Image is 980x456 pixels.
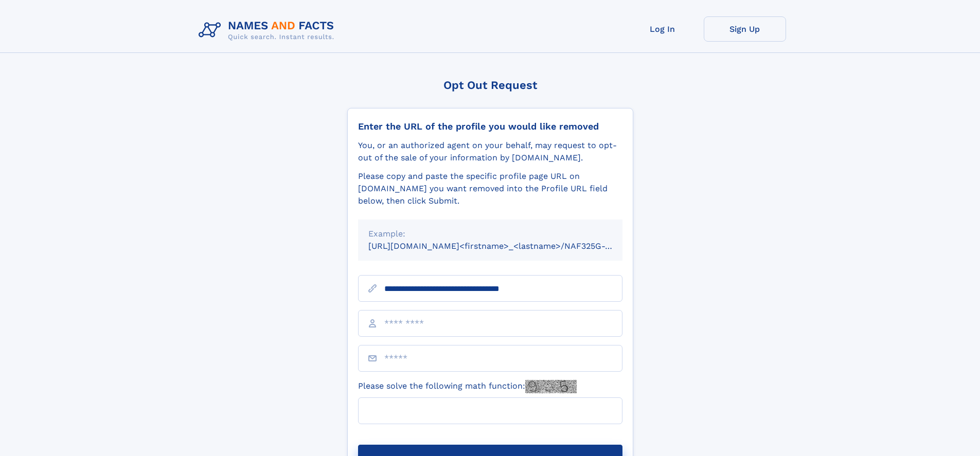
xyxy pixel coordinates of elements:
a: Log In [621,16,704,42]
div: Example: [368,228,612,240]
a: Sign Up [704,16,786,42]
div: Opt Out Request [347,79,633,92]
div: Please copy and paste the specific profile page URL on [DOMAIN_NAME] you want removed into the Pr... [358,170,622,207]
small: [URL][DOMAIN_NAME]<firstname>_<lastname>/NAF325G-xxxxxxxx [368,241,642,251]
img: Logo Names and Facts [194,16,343,44]
div: You, or an authorized agent on your behalf, may request to opt-out of the sale of your informatio... [358,139,622,164]
div: Enter the URL of the profile you would like removed [358,121,622,132]
label: Please solve the following math function: [358,380,577,393]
